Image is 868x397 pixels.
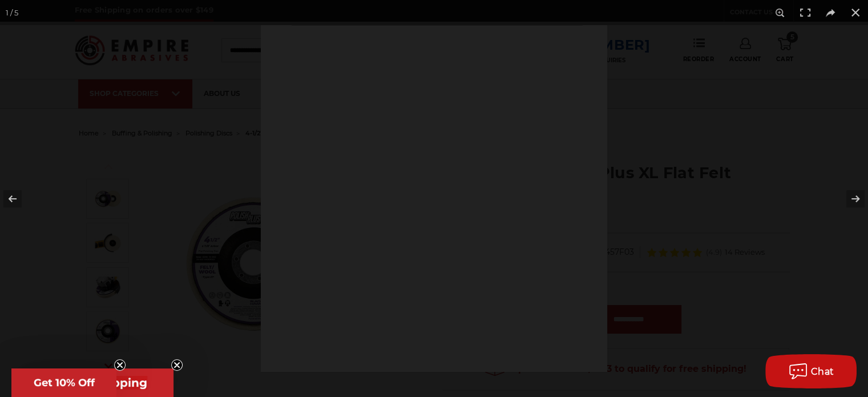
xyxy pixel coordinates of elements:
[11,368,116,397] div: Get 10% OffClose teaser
[11,368,173,397] div: Get Free ShippingClose teaser
[765,354,857,388] button: Chat
[34,376,95,389] span: Get 10% Off
[114,359,126,371] button: Close teaser
[171,359,183,371] button: Close teaser
[811,366,834,377] span: Chat
[828,170,868,227] button: Next (arrow right)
